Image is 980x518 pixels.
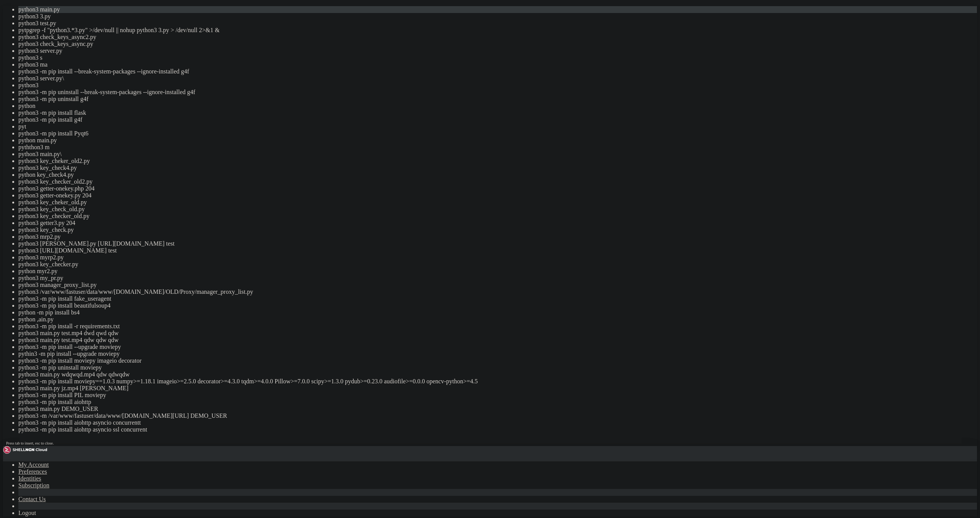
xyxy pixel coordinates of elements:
li: python3 key_cheker_old.py [18,199,977,206]
a: Subscription [18,482,49,489]
li: python3 key_checker_old.py [18,213,977,220]
x-row: root@rostishkatv:~# cd epg_generator [3,149,880,156]
li: python3 test.py [18,20,977,27]
x-row: =========================================================================== [3,124,880,130]
li: python3 server.py\ [18,75,977,82]
x-row: Operating System: [3,35,880,41]
li: python3 myrp2.py [18,254,977,261]
li: python3 mrp2.py [18,233,977,240]
li: python3 key_check4.py [18,165,977,171]
x-row: Welcome! [3,10,880,16]
li: python3 ma [18,61,977,68]
x-row: /etc/nginx/fastpanel2-available [3,92,880,99]
li: python3 main.py\ [18,151,977,158]
li: python3 -m pip install --upgrade moviepy [18,344,977,350]
li: python3 key_check.py [18,226,977,233]
li: python3 server.py [18,47,977,54]
li: python3 -m pip install g4f [18,116,977,123]
span: [TECHNICAL_ID] [3,60,46,67]
li: python3 key_checker.py [18,261,977,268]
x-row: IPv4: [3,47,880,54]
li: python main.py [18,137,977,144]
li: python3 -m pip uninstall moviepy [18,364,977,371]
li: python3 -m pip uninstall --break-system-packages --ignore-installed g4f [18,89,977,96]
x-row: ########################################################################### [3,143,880,150]
li: pyththon3 m [18,144,977,151]
li: python3 check_keys_async.py [18,41,977,47]
li: python3 -m pip uninstall g4f [18,96,977,103]
li: pythin3 -m pip install --upgrade moviepy [18,350,977,357]
li: pytpgrep -f "python3.*3.py" >/dev/null || nohup python3 3.py > /dev/null 2>&1 & [18,27,977,34]
a: My Account [18,461,49,468]
li: python key_check4.py [18,171,977,178]
li: python3 -m pip install Pyqt6 [18,130,977,137]
x-row: =========================================================================== [3,73,880,80]
li: python3 -m pip install -r requirements.txt [18,323,977,330]
li: python3 -m pip install fake_useragent [18,295,977,302]
li: python3 [18,82,977,89]
li: python3 key_checker_old2.py [18,178,977,185]
span: You may do that in your control panel. [3,117,119,124]
a: Logout [18,510,36,516]
li: python3 my_pr.py [18,275,977,282]
a: Contact Us [18,496,46,502]
img: Shellngn [3,446,47,454]
li: python3 -m pip install moviepy==1.0.3 numpy>=1.18.1 imageio>=2.5.0 decorator>=4.3.0 tqdm>=4.0.0 P... [18,378,977,385]
li: python3 main.py test.mp4 dwd qwd qdw [18,330,977,337]
li: python3 -m pip install beautifulsoup4 [18,302,977,309]
li: python3 manager_proxy_list.py [18,282,977,288]
span: Ubuntu 22.04.5 LTS [55,35,110,41]
div: (37, 25) [122,162,126,169]
li: python3 -m pip install --break-system-packages --ignore-installed g4f [18,68,977,75]
li: python3 3.py [18,13,977,20]
li: python3 /var/www/fastuser/data/www/[DOMAIN_NAME]/OLD/Proxy/manager_proxy_list.py [18,288,977,295]
li: python3 -m /var/www/fastuser/data/www/[DOMAIN_NAME][URL] DEMO_USER [18,412,977,419]
span: FASTPANEL [83,22,110,28]
li: python3 -m pip install PIL moviepy [18,392,977,399]
li: python3 check_keys_async2.py [18,34,977,41]
li: python3 main.py jz.mp4 [PERSON_NAME] [18,385,977,392]
li: python3 key_check_old.py [18,206,977,213]
li: python -m pip install bs4 [18,309,977,316]
span: NGINX: [3,92,21,98]
li: python3 key_cheker_old2.py [18,158,977,165]
li: python3 getter-onekey.php 204 [18,185,977,192]
li: python3 s [18,54,977,61]
x-row: root@rostishkatv:~/epg_generator# pyt [3,162,880,169]
x-row: 18:48:31 up 21 days, 2:49, 1 user, load average: 0.30, 0.18, 0.21 [3,137,880,143]
span: Press tab to insert, esc to close. [6,441,54,445]
x-row: By default configuration files can be found in the following directories: [3,80,880,86]
x-row: /etc/apache2/fastpanel2-available [3,98,880,105]
li: python3 main.py DEMO_USER [18,406,977,412]
x-row: =========================================================================== [3,41,880,48]
li: python3 main.py [18,6,977,13]
li: pyt [18,123,977,130]
li: python3 getter3.py 204 [18,220,977,226]
li: python3 -m pip install aiohttp asyncio ssl concurrent [18,426,977,433]
x-row: ########################################################################### [3,3,880,10]
li: python3 main.py wdqwqd.mp4 qdw qdwqdw [18,371,977,378]
li: python3 -m pip install aiohttp [18,399,977,406]
span: APACHE2: [3,98,28,104]
span: Please do not edit configuration files manually. [3,111,150,117]
li: python myr2.py [18,268,977,275]
li: python3 [URL][DOMAIN_NAME] test [18,247,977,254]
x-row: This server is captured by control panel. [3,22,880,29]
x-row: root@rostishkatv:~/epg_generator# [3,156,880,162]
a: Preferences [18,468,47,475]
li: python3 -m pip install aiohttp asyncio concurrentt [18,419,977,426]
li: python3 [PERSON_NAME].py [URL][DOMAIN_NAME] test [18,240,977,247]
li: python3 -m pip install moviepy imageio decorator [18,357,977,364]
li: python3 -m pip install flask [18,109,977,116]
li: python ,ain.py [18,316,977,323]
li: python [18,103,977,109]
li: python3 main.py test.mp4 qdw qdw qdw [18,337,977,344]
li: python3 getter-onekey.py 204 [18,192,977,199]
a: Identities [18,475,41,482]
